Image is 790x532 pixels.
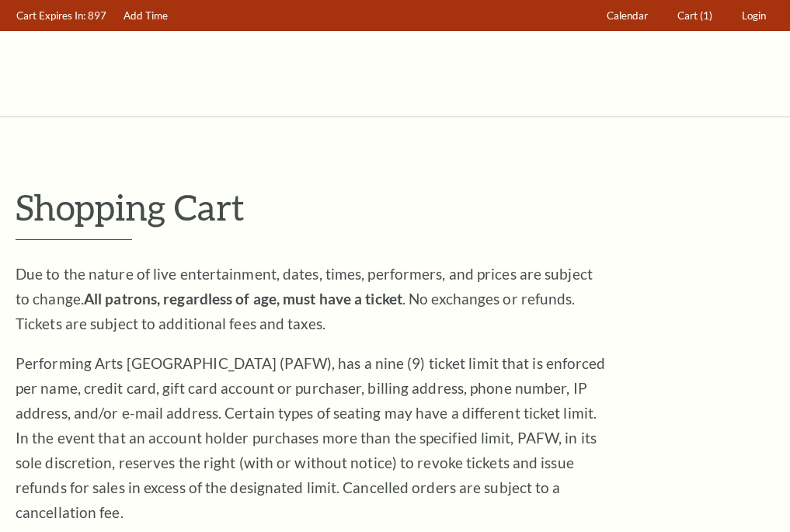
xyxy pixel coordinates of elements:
[607,9,648,22] span: Calendar
[16,265,593,332] span: Due to the nature of live entertainment, dates, times, performers, and prices are subject to chan...
[677,9,698,22] span: Cart
[16,187,774,227] p: Shopping Cart
[600,1,656,31] a: Calendar
[16,351,606,525] p: Performing Arts [GEOGRAPHIC_DATA] (PAFW), has a nine (9) ticket limit that is enforced per name, ...
[16,9,85,22] span: Cart Expires In:
[670,1,720,31] a: Cart (1)
[117,1,176,31] a: Add Time
[84,290,402,308] strong: All patrons, regardless of age, must have a ticket
[735,1,774,31] a: Login
[742,9,766,22] span: Login
[700,9,712,22] span: (1)
[88,9,106,22] span: 897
